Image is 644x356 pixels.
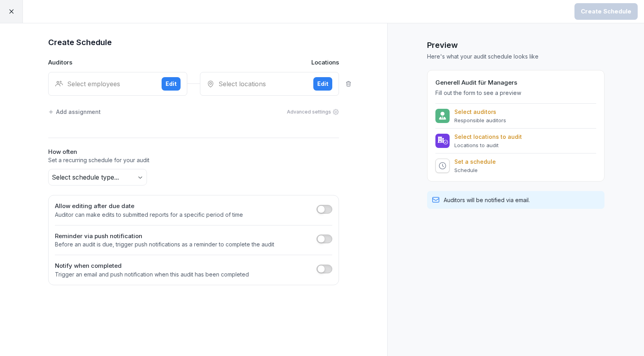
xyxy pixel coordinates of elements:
[48,58,72,67] p: Auditors
[48,148,339,157] h2: How often
[574,3,638,20] button: Create Schedule
[48,156,339,164] p: Set a recurring schedule for your audit
[454,142,522,148] p: Locations to audit
[454,133,522,140] p: Select locations to audit
[444,196,530,204] p: Auditors will be notified via email.
[48,108,101,116] div: Add assignment
[166,80,177,88] div: Edit
[454,108,506,116] p: Select auditors
[454,167,496,173] p: Schedule
[55,261,249,271] h2: Notify when completed
[313,77,332,91] button: Edit
[454,158,496,165] p: Set a schedule
[55,211,243,219] p: Auditor can make edits to submitted reports for a specific period of time
[581,7,631,16] div: Create Schedule
[317,80,328,88] div: Edit
[55,202,243,211] h2: Allow editing after due date
[55,79,155,89] div: Select employees
[427,53,604,61] p: Here's what your audit schedule looks like
[162,77,181,91] button: Edit
[55,271,249,278] p: Trigger an email and push notification when this audit has been completed
[435,78,596,87] h2: Generell Audit für Managers
[287,108,339,116] div: Advanced settings
[427,39,604,51] h1: Preview
[435,89,596,97] p: Fill out the form to see a preview
[311,58,339,67] p: Locations
[207,79,307,89] div: Select locations
[454,117,506,123] p: Responsible auditors
[48,36,339,49] h1: Create Schedule
[55,240,274,248] p: Before an audit is due, trigger push notifications as a reminder to complete the audit
[55,232,274,241] h2: Reminder via push notification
